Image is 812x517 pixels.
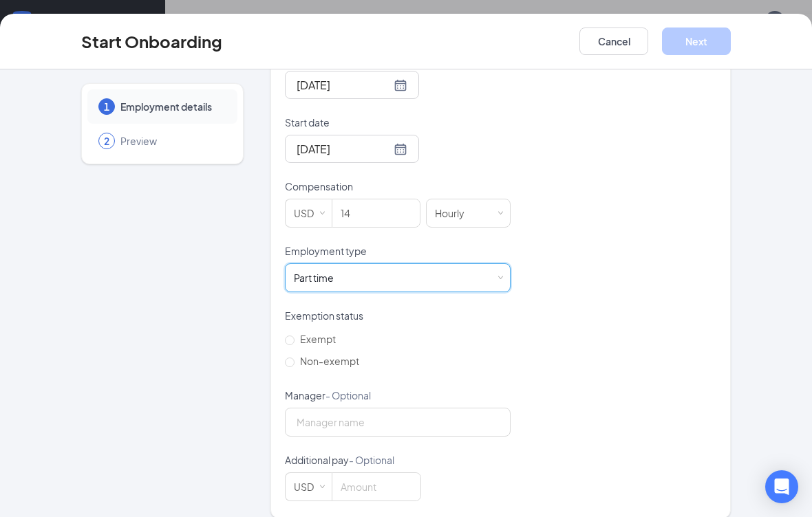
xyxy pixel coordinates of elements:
span: Exempt [295,333,341,345]
div: USD [294,473,323,500]
span: Non-exempt [295,355,365,367]
input: Aug 26, 2025 [297,76,391,93]
p: Manager [285,388,511,402]
div: Open Intercom Messenger [765,470,798,503]
div: [object Object] [294,271,343,285]
span: 1 [104,100,109,113]
p: Start date [285,115,511,129]
p: Exemption status [285,309,511,322]
input: Sep 1, 2025 [297,140,391,157]
span: 2 [104,134,109,148]
input: Amount [332,199,420,227]
p: Compensation [285,179,511,193]
input: Manager name [285,408,511,437]
input: Amount [332,473,420,500]
span: Preview [120,134,224,148]
span: - Optional [325,389,371,401]
span: - Optional [349,454,394,466]
h3: Start Onboarding [81,30,222,53]
div: USD [294,199,323,227]
p: Employment type [285,244,511,258]
button: Next [662,27,731,55]
div: Part time [294,271,334,285]
div: Hourly [435,199,474,227]
p: Additional pay [285,453,511,467]
button: Cancel [579,27,648,55]
span: Employment details [120,100,224,113]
